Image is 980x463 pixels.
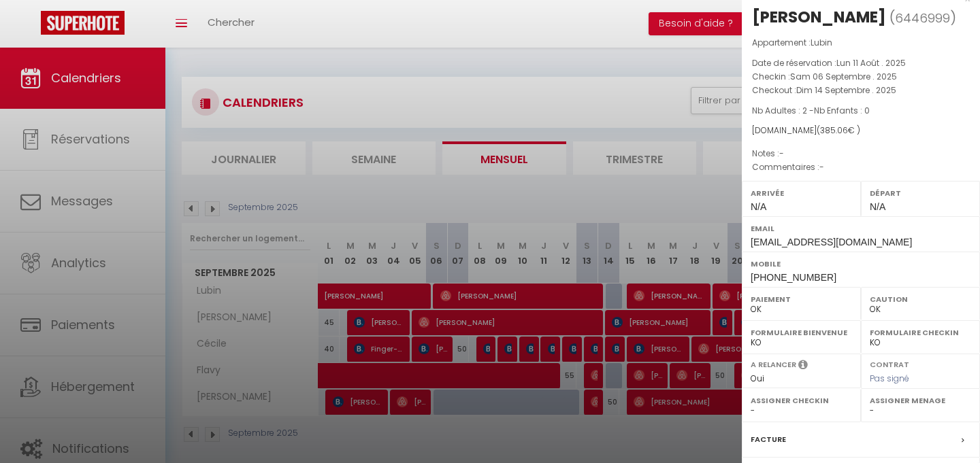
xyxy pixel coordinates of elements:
[811,37,832,48] span: Lubin
[817,124,860,136] span: ( € )
[752,105,870,116] span: Nb Adultes : 2 -
[870,373,909,384] span: Pas signé
[751,201,766,212] span: N/A
[820,124,848,136] span: 385.06
[751,394,852,407] label: Assigner Checkin
[870,186,971,200] label: Départ
[751,326,852,339] label: Formulaire Bienvenue
[751,359,796,371] label: A relancer
[798,359,808,374] i: Sélectionner OUI si vous souhaiter envoyer les séquences de messages post-checkout
[752,124,970,137] div: [DOMAIN_NAME]
[751,257,971,271] label: Mobile
[752,6,886,28] div: [PERSON_NAME]
[796,84,896,96] span: Dim 14 Septembre . 2025
[752,56,970,70] p: Date de réservation :
[895,10,950,27] span: 6446999
[752,84,970,97] p: Checkout :
[819,161,824,173] span: -
[790,71,897,82] span: Sam 06 Septembre . 2025
[870,359,909,368] label: Contrat
[870,326,971,339] label: Formulaire Checkin
[751,222,971,235] label: Email
[752,36,970,50] p: Appartement :
[870,292,971,306] label: Caution
[751,237,912,247] span: [EMAIL_ADDRESS][DOMAIN_NAME]
[870,201,885,212] span: N/A
[751,272,836,283] span: [PHONE_NUMBER]
[752,70,970,84] p: Checkin :
[752,147,970,160] p: Notes :
[751,432,786,447] label: Facture
[779,148,784,159] span: -
[814,105,870,116] span: Nb Enfants : 0
[751,292,852,306] label: Paiement
[751,186,852,200] label: Arrivée
[870,394,971,407] label: Assigner Menage
[889,8,956,27] span: ( )
[752,160,970,174] p: Commentaires :
[836,57,906,69] span: Lun 11 Août . 2025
